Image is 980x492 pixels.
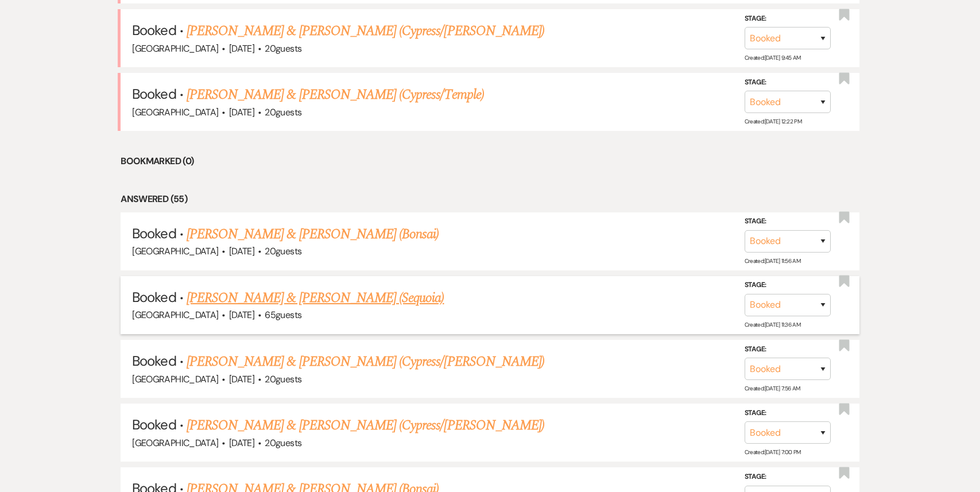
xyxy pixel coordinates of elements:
span: [GEOGRAPHIC_DATA] [132,245,218,257]
span: Booked [132,21,176,39]
span: [GEOGRAPHIC_DATA] [132,42,218,55]
a: [PERSON_NAME] & [PERSON_NAME] (Cypress/[PERSON_NAME]) [187,351,544,372]
label: Stage: [745,279,831,292]
a: [PERSON_NAME] & [PERSON_NAME] (Cypress/Temple) [187,84,484,105]
li: Bookmarked (0) [121,154,859,169]
span: Created: [DATE] 12:22 PM [745,118,801,125]
span: Created: [DATE] 7:00 PM [745,448,801,456]
label: Stage: [745,407,831,420]
li: Answered (55) [121,192,859,207]
span: [GEOGRAPHIC_DATA] [132,373,218,385]
label: Stage: [745,215,831,228]
span: Booked [132,352,176,370]
span: [DATE] [229,309,254,321]
span: Created: [DATE] 7:56 AM [745,385,800,392]
span: [GEOGRAPHIC_DATA] [132,309,218,321]
span: Booked [132,416,176,433]
span: Booked [132,224,176,242]
span: 65 guests [265,309,301,321]
span: 20 guests [265,42,301,55]
span: [DATE] [229,245,254,257]
a: [PERSON_NAME] & [PERSON_NAME] (Sequoia) [187,288,444,308]
span: [DATE] [229,373,254,385]
span: [DATE] [229,437,254,449]
label: Stage: [745,76,831,89]
span: [GEOGRAPHIC_DATA] [132,437,218,449]
a: [PERSON_NAME] & [PERSON_NAME] (Bonsai) [187,224,439,245]
span: 20 guests [265,106,301,118]
span: 20 guests [265,245,301,257]
span: Created: [DATE] 11:36 AM [745,321,800,328]
span: Booked [132,288,176,306]
span: Created: [DATE] 11:56 AM [745,257,800,265]
span: [GEOGRAPHIC_DATA] [132,106,218,118]
span: 20 guests [265,437,301,449]
a: [PERSON_NAME] & [PERSON_NAME] (Cypress/[PERSON_NAME]) [187,415,544,436]
span: 20 guests [265,373,301,385]
span: [DATE] [229,106,254,118]
span: Created: [DATE] 9:45 AM [745,54,801,61]
label: Stage: [745,13,831,25]
span: Booked [132,85,176,103]
label: Stage: [745,343,831,355]
label: Stage: [745,471,831,483]
span: [DATE] [229,42,254,55]
a: [PERSON_NAME] & [PERSON_NAME] (Cypress/[PERSON_NAME]) [187,21,544,41]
